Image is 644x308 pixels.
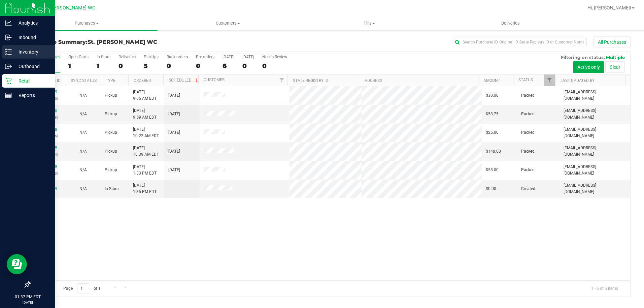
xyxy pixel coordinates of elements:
span: $0.00 [486,186,496,192]
div: PickUps [144,55,159,59]
a: Customers [158,16,299,30]
span: $140.00 [486,148,501,155]
a: Type [106,78,115,83]
span: [DATE] [168,129,180,136]
span: [DATE] 1:35 PM EDT [133,182,157,195]
span: Pickup [105,92,117,99]
p: Retail [12,77,52,85]
span: Pickup [105,167,117,173]
button: Active only [573,61,604,73]
div: 6 [223,62,234,70]
a: Last Updated By [561,78,595,83]
iframe: Resource center [7,254,27,274]
span: [EMAIL_ADDRESS][DOMAIN_NAME] [564,126,626,139]
a: Customer [204,78,225,82]
span: Pickup [105,148,117,155]
div: 0 [196,62,214,70]
a: 11987335 [38,146,57,150]
button: N/A [79,148,87,155]
div: Open Carts [68,55,89,59]
span: Not Applicable [79,149,87,154]
a: Ordered [134,78,151,83]
div: 0 [167,62,188,70]
a: Filter [544,74,555,86]
div: [DATE] [242,55,254,59]
div: 0 [262,62,287,70]
span: [DATE] [168,167,180,173]
span: [EMAIL_ADDRESS][DOMAIN_NAME] [564,107,626,120]
span: Tills [299,20,440,26]
span: [EMAIL_ADDRESS][DOMAIN_NAME] [564,182,626,195]
span: Customers [158,20,299,26]
div: 1 [68,62,89,70]
span: Packed [521,167,535,173]
a: Purchases [16,16,158,30]
span: Deliveries [492,20,529,26]
a: 11987138 [38,127,57,132]
button: N/A [79,186,87,192]
button: N/A [79,129,87,136]
div: 0 [242,62,254,70]
inline-svg: Inventory [5,49,12,55]
span: Not Applicable [79,130,87,135]
a: 11987000 [38,108,57,113]
div: 1 [97,62,110,70]
div: In Store [97,55,110,59]
span: Pickup [105,111,117,117]
span: [DATE] [168,92,180,99]
span: St. [PERSON_NAME] WC [88,39,157,45]
span: [EMAIL_ADDRESS][DOMAIN_NAME] [564,145,626,158]
a: 11988688 [38,164,57,169]
span: Packed [521,111,535,117]
p: Reports [12,91,52,99]
span: [DATE] [168,148,180,155]
a: Deliveries [440,16,581,30]
a: Amount [483,78,500,83]
span: [DATE] 9:05 AM EDT [133,89,157,102]
div: 5 [144,62,159,70]
span: [DATE] 9:59 AM EDT [133,107,157,120]
span: St. [PERSON_NAME] WC [42,5,95,11]
div: 0 [118,62,136,70]
a: State Registry ID [293,78,328,83]
span: In-Store [105,186,118,192]
span: Not Applicable [79,93,87,98]
inline-svg: Inbound [5,34,12,41]
button: Clear [605,61,625,73]
inline-svg: Analytics [5,20,12,26]
p: 01:37 PM EDT [3,294,52,300]
span: Hi, [PERSON_NAME]! [587,5,631,10]
a: Filter [276,74,287,86]
span: [EMAIL_ADDRESS][DOMAIN_NAME] [564,164,626,177]
span: Packed [521,92,535,99]
span: $25.00 [486,129,499,136]
span: [DATE] 1:33 PM EDT [133,164,157,177]
span: Not Applicable [79,167,87,172]
button: All Purchases [594,36,631,48]
div: Deliveries [118,55,136,59]
a: Status [518,78,533,82]
span: Packed [521,129,535,136]
a: Sync Status [71,78,97,83]
span: Pickup [105,129,117,136]
span: $58.00 [486,167,499,173]
span: 1 - 6 of 6 items [586,283,623,294]
span: Filtering on status: [561,55,605,60]
span: Multiple [606,55,625,60]
span: [DATE] 10:22 AM EDT [133,126,159,139]
div: [DATE] [223,55,234,59]
span: Created [521,186,535,192]
span: [EMAIL_ADDRESS][DOMAIN_NAME] [564,89,626,102]
span: Page of 1 [58,283,106,294]
a: 11988859 [38,186,57,191]
div: Pre-orders [196,55,214,59]
span: $30.00 [486,92,499,99]
div: Needs Review [262,55,287,59]
input: 1 [77,283,89,294]
a: Tills [299,16,440,30]
a: Scheduled [169,78,199,83]
p: Analytics [12,19,52,27]
span: [DATE] [168,111,180,117]
button: N/A [79,92,87,99]
p: Inbound [12,33,52,41]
